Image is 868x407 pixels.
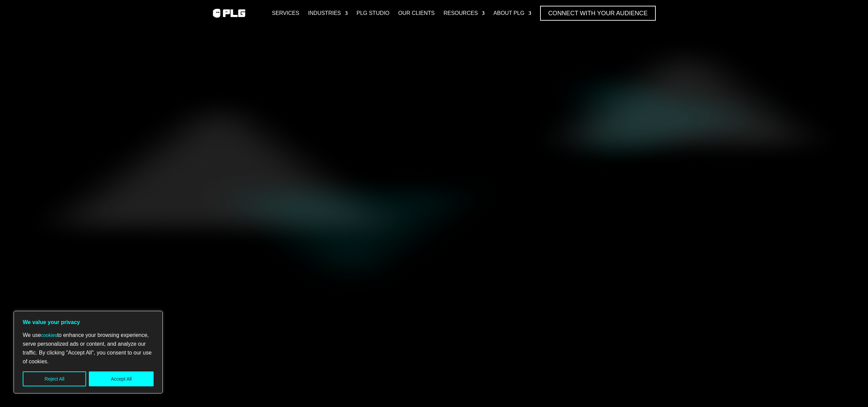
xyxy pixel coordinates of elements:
[398,6,435,21] a: Our Clients
[23,371,86,386] button: Reject All
[493,6,531,21] a: About PLG
[23,318,154,327] p: We value your privacy
[41,333,57,338] a: cookies
[89,371,154,386] button: Accept All
[443,6,485,21] a: Resources
[356,6,389,21] a: PLG Studio
[540,6,656,21] a: Connect with Your Audience
[23,331,154,366] p: We use to enhance your browsing experience, serve personalized ads or content, and analyze our tr...
[14,311,163,393] div: We value your privacy
[272,6,299,21] a: Services
[308,6,348,21] a: Industries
